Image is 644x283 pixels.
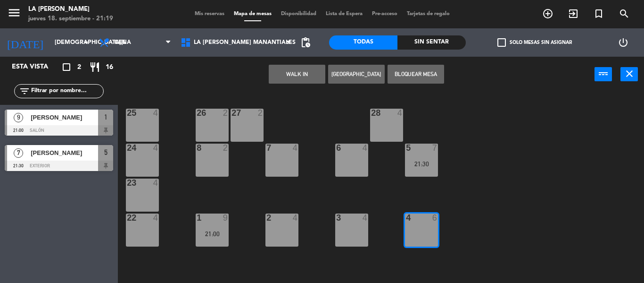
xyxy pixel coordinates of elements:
span: La [PERSON_NAME] Manantiales [194,39,296,46]
span: Cena [115,39,131,46]
span: 16 [106,62,113,73]
div: 3 [336,214,337,222]
span: Disponibilidad [276,11,321,17]
div: 2 [223,144,229,152]
div: Sin sentar [397,35,466,50]
div: 23 [127,179,127,187]
span: Pre-acceso [367,11,402,17]
input: Filtrar por nombre... [30,86,103,96]
div: 4 [363,144,368,152]
div: 2 [223,109,229,117]
i: arrow_drop_down [81,37,92,48]
i: filter_list [19,86,30,97]
div: 5 [406,144,406,152]
span: 2 [77,62,81,73]
span: 9 [14,113,23,122]
i: search [619,8,630,19]
div: jueves 18. septiembre - 21:19 [28,14,113,24]
span: 7 [14,148,23,158]
i: menu [7,6,21,20]
button: WALK IN [269,65,325,84]
div: 25 [127,109,127,117]
div: 4 [153,144,159,152]
i: power_input [598,68,609,79]
span: 1 [104,111,107,123]
span: check_box_outline_blank [497,38,506,47]
div: 4 [406,214,406,222]
div: 4 [153,109,159,117]
div: 6 [336,144,337,152]
i: turned_in_not [593,8,604,19]
div: LA [PERSON_NAME] [28,5,113,14]
i: crop_square [61,61,72,73]
i: power_settings_new [618,37,629,48]
div: 21:00 [196,231,229,237]
i: exit_to_app [568,8,579,19]
div: 4 [397,109,403,117]
button: [GEOGRAPHIC_DATA] [328,65,385,84]
div: 24 [127,144,127,152]
div: 4 [153,214,159,222]
span: 5 [104,147,107,158]
div: 21:30 [405,161,438,167]
span: Mapa de mesas [229,11,276,17]
button: Bloquear Mesa [388,65,444,84]
div: 9 [223,214,229,222]
div: 2 [258,109,264,117]
span: [PERSON_NAME] [31,112,98,122]
i: close [624,68,635,79]
div: Todas [329,35,397,50]
label: Solo mesas sin asignar [497,38,572,47]
div: 22 [127,214,127,222]
span: [PERSON_NAME] [31,148,98,158]
div: 7 [432,144,438,152]
button: close [620,67,638,81]
i: add_circle_outline [542,8,553,19]
div: 6 [432,214,438,222]
button: menu [7,6,21,23]
span: Lista de Espera [321,11,367,17]
div: 4 [293,214,298,222]
div: 28 [371,109,372,117]
div: 4 [293,144,298,152]
div: 4 [363,214,368,222]
button: power_input [594,67,612,81]
div: 4 [153,179,159,187]
span: pending_actions [300,37,311,48]
i: restaurant [89,61,100,73]
span: Mis reservas [190,11,229,17]
div: Esta vista [5,61,68,73]
span: Tarjetas de regalo [402,11,454,17]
